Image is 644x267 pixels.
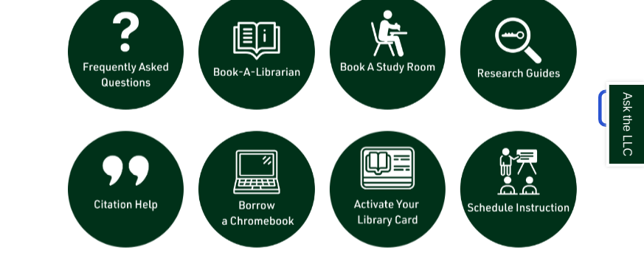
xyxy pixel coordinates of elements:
img: Borrow a chromebook icon links to the borrow a chromebook web page [191,124,322,255]
a: Back to Top [593,98,640,118]
img: activate Library Card icon links to form to activate student ID into library card [322,124,454,255]
img: For faculty. Schedule Library Instruction icon links to form. [453,124,584,255]
img: citation help icon links to citation help guide page [60,124,192,255]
